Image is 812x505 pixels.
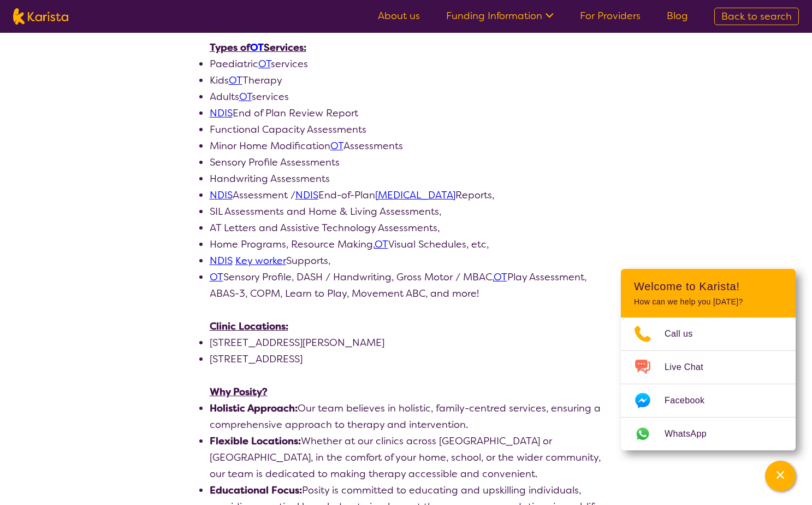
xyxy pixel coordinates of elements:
[210,484,302,497] strong: Educational Focus:
[210,320,288,333] u: Clinic Locations:
[239,90,252,103] a: OT
[210,154,603,171] li: Sensory Profile Assessments
[714,8,799,25] a: Back to search
[210,105,603,121] li: End of Plan Review Report
[210,334,603,351] li: [STREET_ADDRESS][PERSON_NAME]
[375,189,455,202] a: [MEDICAL_DATA]
[210,402,298,415] strong: Holistic Approach:
[210,433,603,482] li: Whether at our clinics across [GEOGRAPHIC_DATA] or [GEOGRAPHIC_DATA], in the comfort of your home...
[210,89,603,105] li: Adults services
[621,318,796,450] ul: Choose channel
[665,359,716,375] span: Live Chat
[229,74,242,87] a: OT
[210,220,603,236] li: AT Letters and Assistive Technology Assessments,
[665,426,720,442] span: WhatsApp
[210,187,603,203] li: Assessment / End-of-Plan Reports,
[210,121,603,138] li: Functional Capacity Assessments
[210,434,301,448] strong: Flexible Locations:
[210,269,603,302] li: Sensory Profile, DASH / Handwriting, Gross Motor / MBAC, Play Assessment, ABAS-3, COPM, Learn to ...
[210,138,603,154] li: Minor Home Modification Assessments
[721,10,792,23] span: Back to search
[250,41,264,54] a: OT
[634,280,783,293] h2: Welcome to Karista!
[210,171,603,187] li: Handwriting Assessments
[210,236,603,252] li: Home Programs, Resource Making, Visual Schedules, etc,
[210,385,268,398] u: Why Posity?
[13,8,68,25] img: Karista logo
[210,203,603,220] li: SIL Assessments and Home & Living Assessments,
[494,271,507,284] a: OT
[634,297,783,307] p: How can we help you [DATE]?
[235,254,286,267] a: Key worker
[375,238,388,251] a: OT
[210,400,603,433] li: Our team believes in holistic, family-centred services, ensuring a comprehensive approach to ther...
[210,56,603,72] li: Paediatric services
[210,271,223,284] a: OT
[665,392,718,409] span: Facebook
[621,269,796,450] div: Channel Menu
[765,461,796,491] button: Channel Menu
[210,107,233,120] a: NDIS
[621,418,796,450] a: Web link opens in a new tab.
[667,9,688,22] a: Blog
[210,189,233,202] a: NDIS
[210,351,603,367] li: [STREET_ADDRESS]
[378,9,420,22] a: About us
[210,72,603,89] li: Kids Therapy
[580,9,641,22] a: For Providers
[210,254,233,267] a: NDIS
[295,189,318,202] a: NDIS
[210,252,603,269] li: Supports,
[258,57,271,71] a: OT
[665,326,706,342] span: Call us
[210,41,306,54] u: Types of Services:
[330,139,343,152] a: OT
[446,9,554,22] a: Funding Information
